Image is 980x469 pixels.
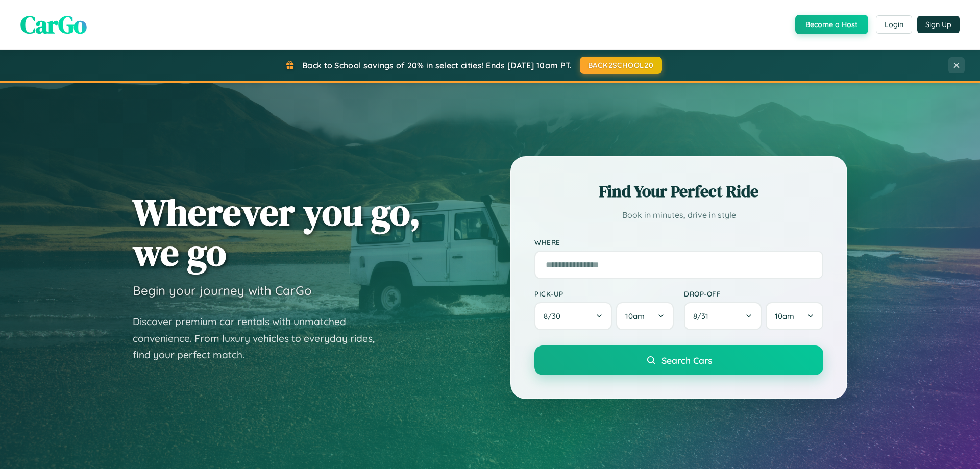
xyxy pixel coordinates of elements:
button: 8/30 [534,302,612,330]
label: Drop-off [684,289,823,298]
button: BACK2SCHOOL20 [580,57,662,74]
button: 10am [616,302,674,330]
button: Become a Host [795,15,868,34]
p: Discover premium car rentals with unmatched convenience. From luxury vehicles to everyday rides, ... [133,313,388,363]
button: 10am [766,302,823,330]
h3: Begin your journey with CarGo [133,283,312,298]
span: CarGo [20,8,87,41]
span: 8 / 31 [693,311,714,321]
span: 10am [625,311,645,321]
label: Where [534,238,823,246]
span: Search Cars [661,355,712,366]
span: 10am [775,311,794,321]
button: Search Cars [534,345,823,375]
span: 8 / 30 [544,311,566,321]
h2: Find Your Perfect Ride [534,180,823,203]
span: Back to School savings of 20% in select cities! Ends [DATE] 10am PT. [302,60,572,70]
p: Book in minutes, drive in style [534,208,823,223]
button: Login [876,15,912,34]
button: 8/31 [684,302,762,330]
button: Sign Up [917,16,960,33]
h1: Wherever you go, we go [133,192,421,273]
label: Pick-up [534,289,674,298]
